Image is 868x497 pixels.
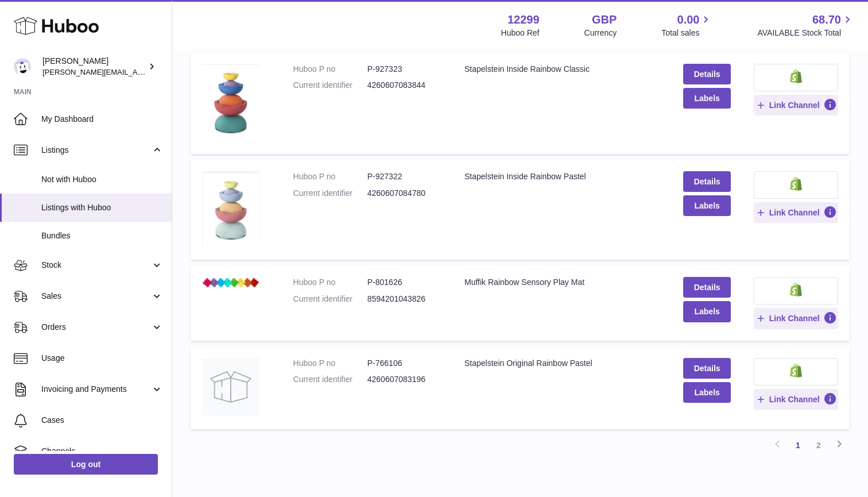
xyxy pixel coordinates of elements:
[293,80,367,91] dt: Current identifier
[788,435,808,456] a: 1
[202,358,259,415] img: Stapelstein Original Rainbow Pastel
[41,230,163,241] span: Bundles
[367,374,441,385] dd: 4260607083196
[683,195,731,216] button: Labels
[41,291,151,302] span: Sales
[42,67,230,76] span: [PERSON_NAME][EMAIL_ADDRESS][DOMAIN_NAME]
[464,358,660,369] div: Stapelstein Original Rainbow Pastel
[790,70,802,83] img: shopify-small.png
[769,313,820,323] span: Link Channel
[754,308,838,329] button: Link Channel
[14,58,31,75] img: anthony@happyfeetplaymats.co.uk
[790,283,802,296] img: shopify-small.png
[41,174,163,185] span: Not with Huboo
[769,394,820,404] span: Link Channel
[14,454,158,475] a: Log out
[293,294,367,305] dt: Current identifier
[202,277,259,288] img: Muffik Rainbow Sensory Play Mat
[754,95,838,115] button: Link Channel
[41,353,163,364] span: Usage
[464,171,660,182] div: Stapelstein Inside Rainbow Pastel
[293,171,367,182] dt: Huboo P no
[293,277,367,288] dt: Huboo P no
[41,260,151,271] span: Stock
[501,28,540,38] div: Huboo Ref
[683,88,731,109] button: Labels
[464,64,660,75] div: Stapelstein Inside Rainbow Classic
[367,358,441,369] dd: P-766106
[592,12,617,28] strong: GBP
[293,358,367,369] dt: Huboo P no
[683,301,731,322] button: Labels
[367,80,441,91] dd: 4260607083844
[757,12,854,38] a: 68.70 AVAILABLE Stock Total
[202,171,259,245] img: Stapelstein Inside Rainbow Pastel
[812,12,841,28] span: 68.70
[41,384,151,395] span: Invoicing and Payments
[584,28,617,38] div: Currency
[367,294,441,305] dd: 8594201043826
[769,207,820,218] span: Link Channel
[202,64,259,140] img: Stapelstein Inside Rainbow Classic
[41,145,151,156] span: Listings
[41,202,163,213] span: Listings with Huboo
[293,188,367,199] dt: Current identifier
[769,100,820,110] span: Link Channel
[464,277,660,288] div: Muffik Rainbow Sensory Play Mat
[683,358,731,379] a: Details
[661,12,712,38] a: 0.00 Total sales
[42,56,146,78] div: [PERSON_NAME]
[507,12,540,28] strong: 12299
[41,322,151,333] span: Orders
[683,277,731,298] a: Details
[367,171,441,182] dd: P-927322
[754,202,838,223] button: Link Channel
[683,171,731,192] a: Details
[808,435,829,456] a: 2
[790,177,802,191] img: shopify-small.png
[293,64,367,75] dt: Huboo P no
[367,64,441,75] dd: P-927323
[790,364,802,377] img: shopify-small.png
[683,64,731,84] a: Details
[41,114,163,125] span: My Dashboard
[757,28,854,38] span: AVAILABLE Stock Total
[754,389,838,410] button: Link Channel
[367,277,441,288] dd: P-801626
[677,12,700,28] span: 0.00
[293,374,367,385] dt: Current identifier
[41,446,163,457] span: Channels
[41,415,163,426] span: Cases
[683,382,731,403] button: Labels
[661,28,712,38] span: Total sales
[367,188,441,199] dd: 4260607084780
